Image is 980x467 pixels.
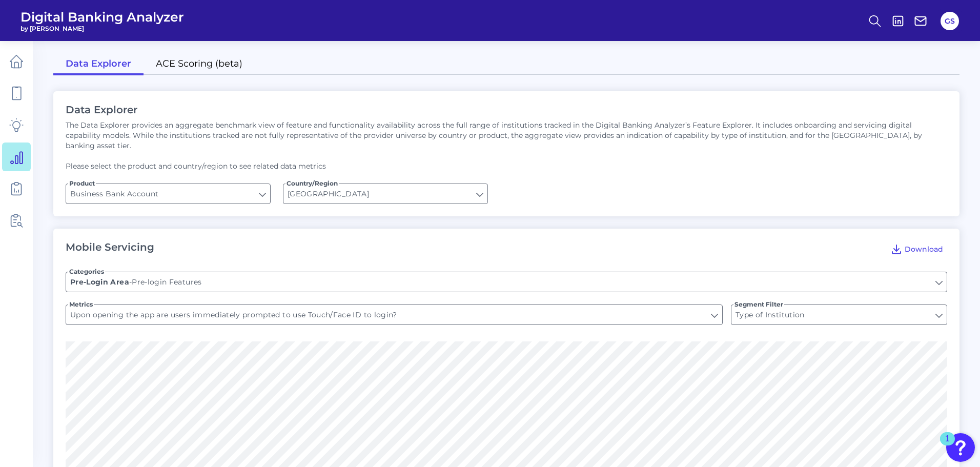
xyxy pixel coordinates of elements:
span: Metrics [68,300,94,309]
h2: Mobile Servicing [66,241,154,257]
div: 1 [945,439,950,452]
a: Data Explorer [53,54,144,75]
p: The Data Explorer provides an aggregate benchmark view of feature and functionality availability ... [66,120,947,151]
button: Open Resource Center, 1 new notification [946,433,975,462]
span: Product [68,179,96,188]
span: Download [905,245,943,254]
a: ACE Scoring (beta) [144,54,255,75]
span: Digital Banking Analyzer [21,9,184,25]
h2: Data Explorer [66,104,947,116]
p: Please select the product and country/region to see related data metrics [66,161,947,171]
span: Country/Region [285,179,339,188]
button: GS [941,12,959,30]
span: Segment Filter [733,300,784,309]
span: Categories [68,268,105,276]
span: by [PERSON_NAME] [21,25,184,32]
button: Download [886,241,947,257]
